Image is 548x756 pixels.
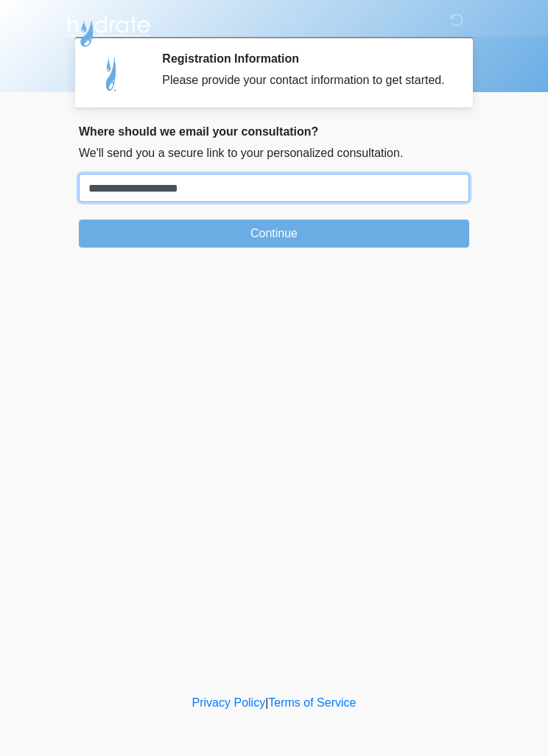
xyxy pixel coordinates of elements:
img: Hydrate IV Bar - Scottsdale Logo [64,11,152,48]
div: Please provide your contact information to get started. [162,71,447,89]
h2: Where should we email your consultation? [79,125,469,139]
p: We'll send you a secure link to your personalized consultation. [79,144,469,162]
a: | [265,696,268,709]
a: Terms of Service [268,696,356,709]
img: Agent Avatar [90,52,134,96]
a: Privacy Policy [192,696,266,709]
button: Continue [79,220,469,248]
